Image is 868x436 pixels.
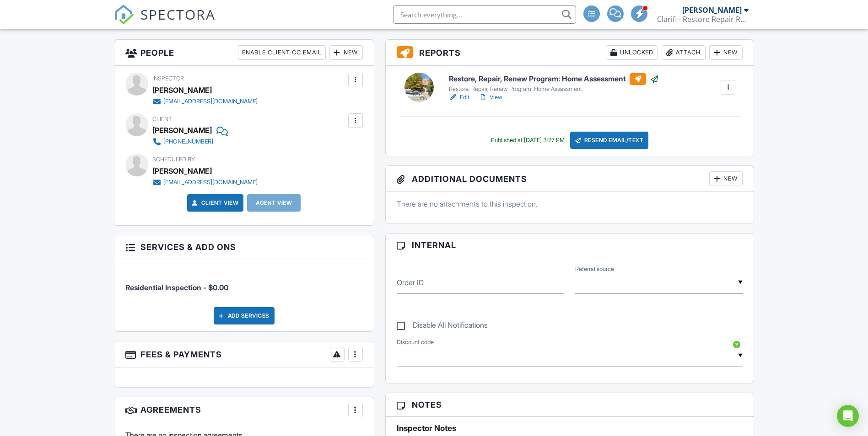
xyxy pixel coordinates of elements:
a: SPECTORA [114,12,216,32]
div: Attach [662,45,706,60]
h6: Restore, Repair, Renew Program: Home Assessment [449,73,659,85]
div: New [329,45,363,60]
a: Edit [449,93,469,102]
div: Enable Client CC Email [238,45,326,60]
div: [PHONE_NUMBER] [163,138,213,145]
label: Referral source [575,265,614,273]
div: Resend Email/Text [570,132,649,149]
h3: Reports [386,40,754,66]
div: Add Services [214,307,275,324]
span: Client [152,116,172,122]
div: Published at [DATE] 3:27 PM [491,137,565,144]
label: Discount code [397,338,434,346]
p: There are no attachments to this inspection. [397,199,743,209]
h3: Additional Documents [386,166,754,192]
a: Restore, Repair, Renew Program: Home Assessment Restore, Repair, Renew Program: Home Assessment [449,73,659,93]
a: View [479,93,502,102]
div: [PERSON_NAME] [152,83,212,97]
div: Restore, Repair, Renew Program: Home Assessment [449,85,659,93]
div: Open Intercom Messenger [837,405,859,427]
a: Client View [190,198,239,207]
div: [PERSON_NAME] [152,123,212,137]
li: Service: Residential Inspection [125,266,363,300]
div: New [709,45,743,60]
div: [PERSON_NAME] [152,164,212,178]
img: The Best Home Inspection Software - Spectora [114,5,134,25]
h3: Fees & Payments [114,341,374,367]
label: Disable All Notifications [397,321,488,332]
div: Unlocked [606,45,658,60]
h3: Notes [386,393,754,417]
span: SPECTORA [140,5,216,24]
a: [EMAIL_ADDRESS][DOMAIN_NAME] [152,178,258,187]
input: Search everything... [393,5,576,24]
div: [EMAIL_ADDRESS][DOMAIN_NAME] [163,98,258,105]
h5: Inspector Notes [397,424,743,433]
div: [PERSON_NAME] [682,5,742,15]
h3: Internal [386,234,754,257]
h3: People [114,40,374,66]
span: Residential Inspection - $0.00 [125,283,228,292]
h3: Services & Add ons [114,235,374,259]
a: [PHONE_NUMBER] [152,137,221,146]
a: [EMAIL_ADDRESS][DOMAIN_NAME] [152,97,258,106]
span: Inspector [152,75,184,82]
div: Clarifi - Restore Repair Renew [657,15,749,24]
h3: Agreements [114,397,374,423]
span: Scheduled By [152,156,195,163]
div: New [709,171,743,186]
div: [EMAIL_ADDRESS][DOMAIN_NAME] [163,179,258,186]
label: Order ID [397,277,424,287]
